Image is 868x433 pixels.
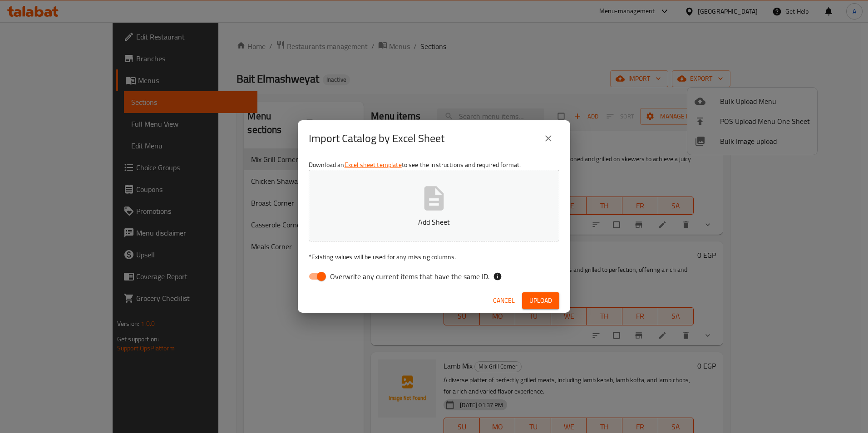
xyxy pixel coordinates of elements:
button: Upload [522,292,559,309]
div: Download an to see the instructions and required format. [298,157,570,288]
h2: Import Catalog by Excel Sheet [309,131,444,146]
button: Cancel [489,292,518,309]
span: Upload [529,295,552,306]
p: Existing values will be used for any missing columns. [309,252,559,261]
svg: If the overwrite option isn't selected, then the items that match an existing ID will be ignored ... [493,272,502,281]
button: Add Sheet [309,170,559,241]
span: Overwrite any current items that have the same ID. [330,271,489,282]
p: Add Sheet [323,216,545,227]
a: Excel sheet template [345,159,402,171]
button: close [538,128,559,149]
span: Cancel [493,295,515,306]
